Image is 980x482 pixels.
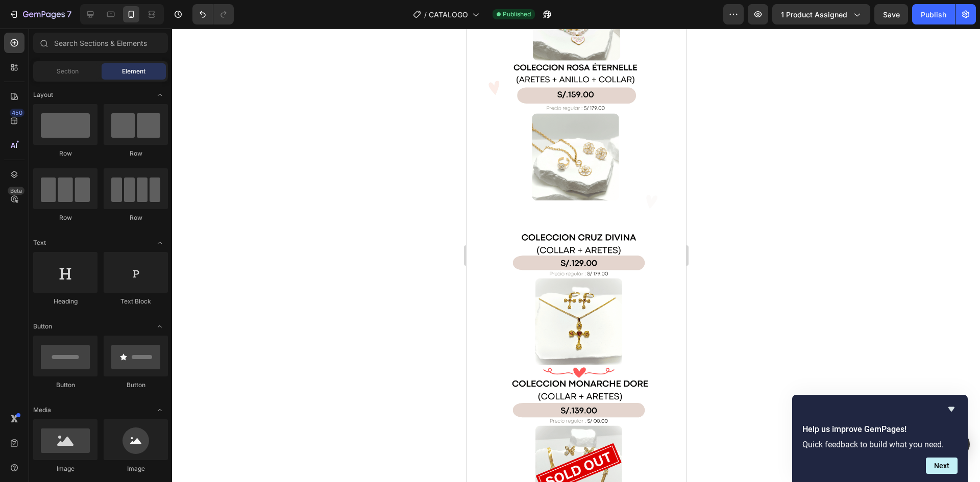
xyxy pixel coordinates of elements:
span: Published [503,10,531,19]
button: 1 product assigned [772,4,870,24]
button: Next question [926,458,958,474]
div: Row [33,213,97,222]
div: 450 [10,109,24,117]
div: Row [104,149,168,158]
span: Media [33,405,51,415]
span: Toggle open [152,87,168,103]
span: Button [33,322,52,331]
div: Image [104,464,168,473]
div: Text Block [104,297,168,306]
input: Search Sections & Elements [33,33,168,53]
span: Toggle open [152,318,168,335]
button: Publish [912,4,955,24]
iframe: Design area [467,29,686,482]
span: Section [57,67,79,76]
span: Element [122,67,145,76]
div: Beta [8,187,24,195]
div: Undo/Redo [192,4,234,24]
div: Button [33,380,97,390]
div: Heading [33,297,97,306]
span: Layout [33,90,53,99]
div: Button [104,380,168,390]
button: 7 [4,4,76,24]
div: Row [104,213,168,222]
span: Toggle open [152,235,168,251]
span: Text [33,238,46,247]
div: Image [33,464,97,473]
span: Toggle open [152,402,168,418]
span: 1 product assigned [781,9,847,20]
div: Publish [921,9,946,20]
p: 7 [67,8,71,20]
button: Hide survey [945,403,958,415]
div: Help us improve GemPages! [802,403,958,474]
span: / [424,9,427,20]
span: CATALOGO [429,9,468,20]
div: Row [33,149,97,158]
span: Save [883,10,900,19]
p: Quick feedback to build what you need. [802,440,958,449]
button: Save [874,4,908,24]
h2: Help us improve GemPages! [802,423,958,436]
